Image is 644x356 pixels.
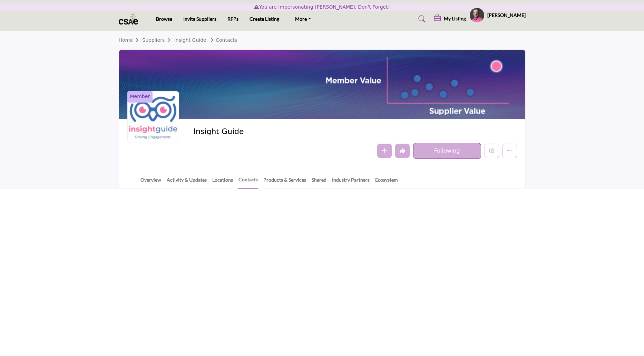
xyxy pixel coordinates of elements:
a: Overview [140,176,162,188]
button: More details [502,144,517,158]
button: Show hide supplier dropdown [469,8,485,23]
a: More [290,14,316,24]
div: My Listing [434,15,466,23]
a: RFPs [227,16,238,22]
a: Ecosystem [375,176,398,188]
button: Undo like [395,144,410,158]
h5: My Listing [444,16,466,22]
a: Search [412,13,430,25]
a: Contacts [238,176,258,189]
a: Products & Services [263,176,306,188]
a: Insight Guide [174,37,206,43]
a: Activity & Updates [166,176,207,188]
a: Home [119,37,143,43]
a: Suppliers [142,37,174,43]
h5: [PERSON_NAME] [487,12,526,19]
button: Edit company [485,144,499,158]
img: site Logo [119,13,142,25]
a: Create Listing [250,16,279,22]
a: Industry Partners [332,176,370,188]
a: Locations [212,176,233,188]
a: Contacts [208,37,237,43]
h2: Insight Guide [193,127,383,136]
a: Browse [156,16,172,22]
a: Shared [311,176,327,188]
span: Member [130,93,150,100]
button: Following [413,143,481,159]
a: Invite Suppliers [183,16,216,22]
